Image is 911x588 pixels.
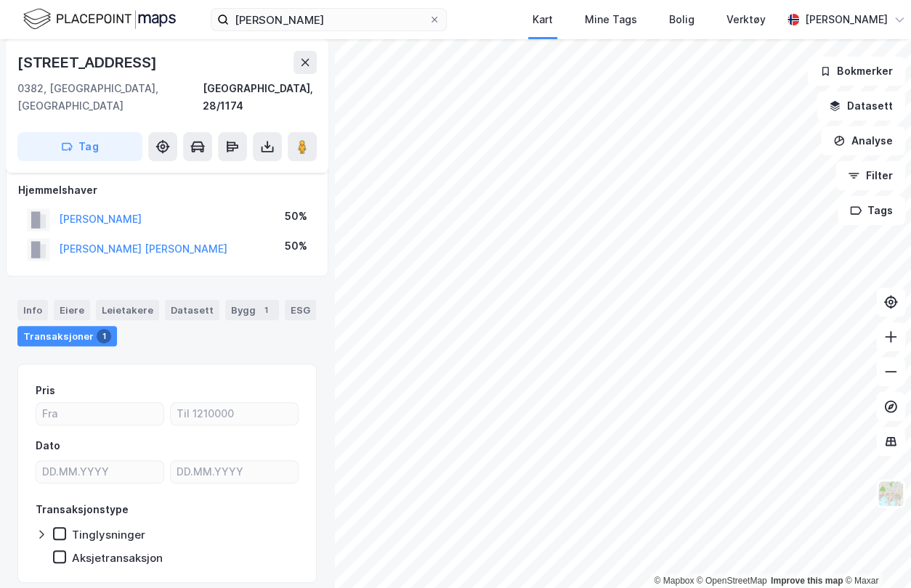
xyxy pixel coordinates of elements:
div: Verktøy [726,11,766,28]
div: 1 [259,303,273,317]
div: Mine Tags [585,11,637,28]
img: logo.f888ab2527a4732fd821a326f86c7f29.svg [23,7,176,32]
input: Fra [36,403,163,425]
div: [STREET_ADDRESS] [17,51,160,74]
div: 0382, [GEOGRAPHIC_DATA], [GEOGRAPHIC_DATA] [17,80,203,115]
div: Transaksjoner [17,326,117,346]
div: Hjemmelshaver [18,181,316,199]
div: Datasett [165,300,219,320]
div: Dato [36,437,60,454]
button: Tags [838,196,905,225]
div: Bygg [225,300,279,320]
button: Analyse [821,126,905,155]
input: DD.MM.YYYY [171,461,298,483]
div: Info [17,300,48,320]
a: Improve this map [771,576,843,586]
input: DD.MM.YYYY [36,461,163,483]
div: Pris [36,382,55,399]
div: Aksjetransaksjon [72,551,163,565]
button: Bokmerker [807,57,905,86]
div: ESG [285,300,316,320]
div: [PERSON_NAME] [805,11,888,28]
div: Bolig [669,11,695,28]
div: 50% [285,237,307,255]
div: 1 [97,329,111,343]
div: [GEOGRAPHIC_DATA], 28/1174 [203,80,317,115]
input: Til 1210000 [171,403,298,425]
iframe: Chat Widget [838,518,911,588]
div: Eiere [54,300,90,320]
a: Mapbox [654,576,694,586]
div: Kart [533,11,553,28]
div: Leietakere [96,300,159,320]
div: Kontrollprogram for chat [838,518,911,588]
div: Tinglysninger [72,528,145,542]
button: Tag [17,132,142,161]
div: 50% [285,208,307,225]
img: Z [877,480,904,507]
input: Søk på adresse, matrikkel, gårdeiere, leietakere eller personer [229,9,429,30]
div: Transaksjonstype [36,501,129,518]
button: Datasett [817,91,905,121]
a: OpenStreetMap [697,576,767,586]
button: Filter [835,161,905,190]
